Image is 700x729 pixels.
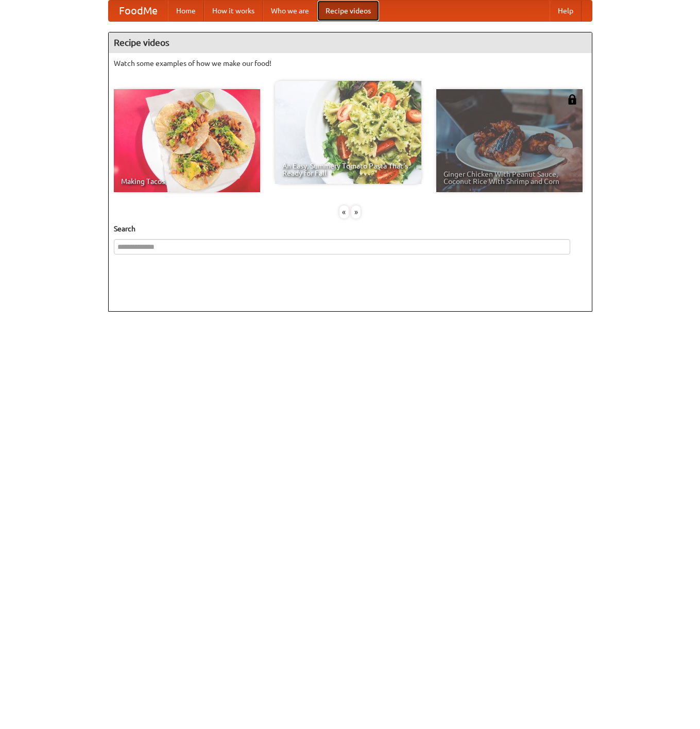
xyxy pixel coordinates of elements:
div: « [339,206,349,218]
a: Who we are [263,1,317,21]
a: How it works [204,1,263,21]
h4: Recipe videos [109,32,592,53]
p: Watch some examples of how we make our food! [114,58,587,69]
a: Help [550,1,582,21]
span: An Easy, Summery Tomato Pasta That's Ready for Fall [282,162,414,177]
span: Making Tacos [121,178,253,185]
div: » [351,206,361,218]
a: Recipe videos [317,1,379,21]
img: 483408.png [567,94,577,105]
a: Home [168,1,204,21]
a: An Easy, Summery Tomato Pasta That's Ready for Fall [275,81,421,184]
a: Making Tacos [114,89,260,192]
a: FoodMe [109,1,168,21]
h5: Search [114,224,587,234]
